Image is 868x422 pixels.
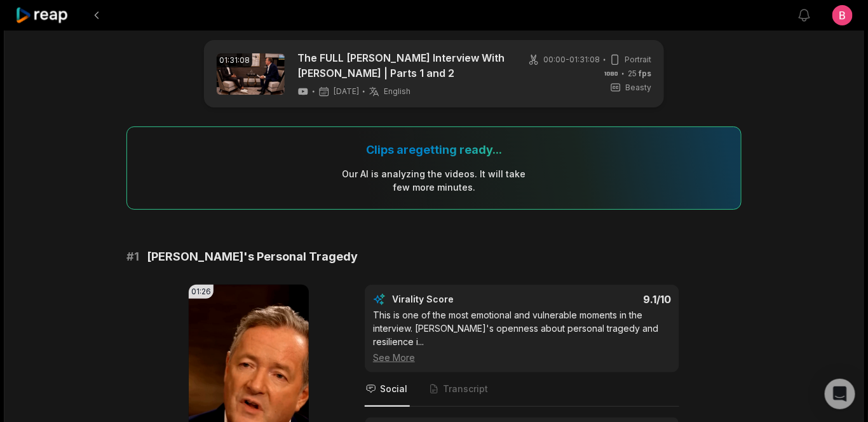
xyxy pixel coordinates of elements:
[373,351,671,364] div: See More
[297,50,513,81] a: The FULL [PERSON_NAME] Interview With [PERSON_NAME] | Parts 1 and 2
[443,383,488,395] span: Transcript
[825,379,855,409] div: Open Intercom Messenger
[380,383,407,395] span: Social
[334,86,359,97] span: [DATE]
[535,293,672,306] div: 9.1 /10
[625,54,651,65] span: Portrait
[384,86,410,97] span: English
[639,69,651,78] span: fps
[373,308,671,364] div: This is one of the most emotional and vulnerable moments in the interview. [PERSON_NAME]'s openne...
[342,167,527,194] div: Our AI is analyzing the video s . It will take few more minutes.
[543,54,600,65] span: 00:00 - 01:31:08
[365,372,679,407] nav: Tabs
[366,142,502,157] div: Clips are getting ready...
[126,248,139,266] span: # 1
[628,68,651,79] span: 25
[147,248,358,266] span: [PERSON_NAME]'s Personal Tragedy
[392,293,529,306] div: Virality Score
[625,82,651,93] span: Beasty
